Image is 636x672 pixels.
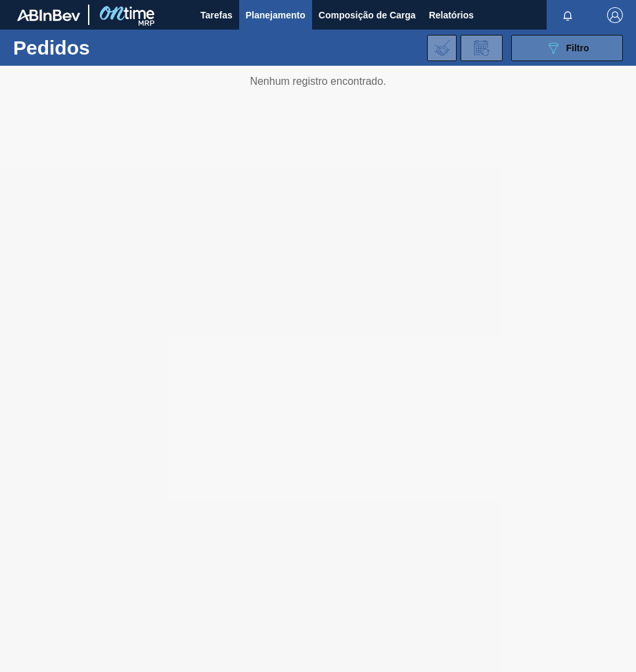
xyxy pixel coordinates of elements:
[547,6,589,24] button: Notificações
[17,9,80,21] img: TNhmsLtSVTkK8tSr43FrP2fwEKptu5GPRR3wAAAABJRU5ErkJggg==
[246,7,306,23] span: Planejamento
[319,7,416,23] span: Composição de Carga
[200,7,233,23] span: Tarefas
[607,7,623,23] img: Logout
[511,35,623,61] button: Filtro
[427,35,457,61] div: Importar Negociações dos Pedidos
[13,40,183,55] h1: Pedidos
[429,7,474,23] span: Relatórios
[461,35,503,61] div: Solicitação de Revisão de Pedidos
[566,43,589,53] span: Filtro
